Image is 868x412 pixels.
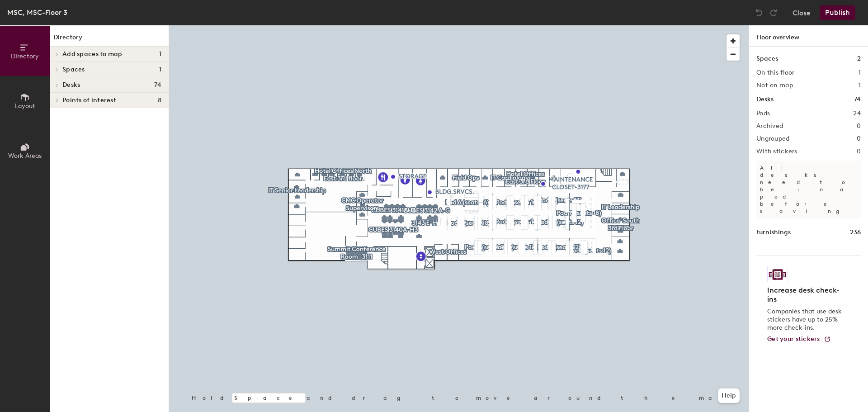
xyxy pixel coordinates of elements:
h2: 0 [857,148,861,155]
span: 1 [159,66,161,73]
span: 1 [159,51,161,58]
h2: Ungrouped [756,135,790,142]
a: Get your stickers [767,336,831,343]
h2: 0 [857,135,861,142]
h1: 2 [857,54,861,64]
img: Sticker logo [767,267,788,282]
h2: Archived [756,123,783,130]
h1: Furnishings [756,227,791,237]
h2: 0 [857,123,861,130]
h2: With stickers [756,148,797,155]
span: Desks [62,81,80,89]
h2: Not on map [756,82,793,89]
h1: Floor overview [749,25,868,47]
span: 74 [154,81,161,89]
span: Layout [15,102,35,110]
h2: 1 [859,69,861,76]
h4: Increase desk check-ins [767,286,844,304]
button: Close [793,5,811,20]
img: Redo [769,8,778,17]
h1: Spaces [756,54,778,64]
button: Publish [820,5,855,20]
span: Work Areas [8,152,42,160]
button: Help [718,388,740,403]
span: Get your stickers [767,335,820,343]
span: 8 [158,97,161,104]
h1: 236 [850,227,861,237]
h2: Pods [756,110,770,117]
h2: 24 [853,110,861,117]
h1: Directory [50,33,169,47]
span: Spaces [62,66,85,73]
p: All desks need to be in a pod before saving [756,161,861,218]
div: MSC, MSC-Floor 3 [7,7,67,18]
span: Directory [11,52,39,60]
span: Points of interest [62,97,116,104]
p: Companies that use desk stickers have up to 25% more check-ins. [767,308,844,332]
h2: On this floor [756,69,795,76]
h2: 1 [859,82,861,89]
h1: 74 [854,95,861,104]
h1: Desks [756,95,774,104]
span: Add spaces to map [62,51,123,58]
img: Undo [755,8,764,17]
